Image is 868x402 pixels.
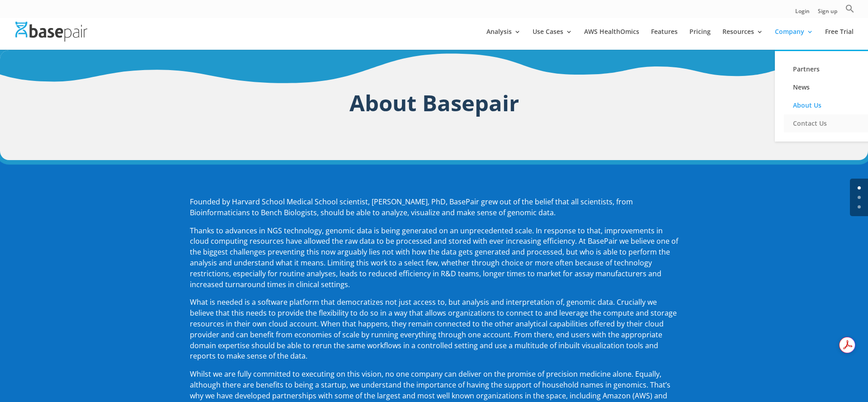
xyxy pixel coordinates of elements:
h1: About Basepair [190,87,678,123]
a: Free Trial [825,28,854,50]
a: 2 [858,205,861,208]
a: Pricing [689,28,711,50]
a: Use Cases [533,28,572,50]
a: AWS HealthOmics [584,28,639,50]
a: Search Icon Link [845,4,854,18]
a: Sign up [818,9,837,18]
a: Company [775,28,813,50]
img: Basepair [15,22,87,41]
a: Login [795,9,810,18]
p: What is needed is a software platform that democratizes not just access to, but analysis and inte... [190,297,678,369]
a: Analysis [486,28,521,50]
svg: Search [845,4,854,13]
a: Features [651,28,678,50]
a: Resources [722,28,763,50]
a: 1 [858,196,861,199]
a: 0 [858,186,861,189]
p: Founded by Harvard School Medical School scientist, [PERSON_NAME], PhD, BasePair grew out of the ... [190,197,678,226]
span: Thanks to advances in NGS technology, genomic data is being generated on an unprecedented scale. ... [190,226,678,289]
